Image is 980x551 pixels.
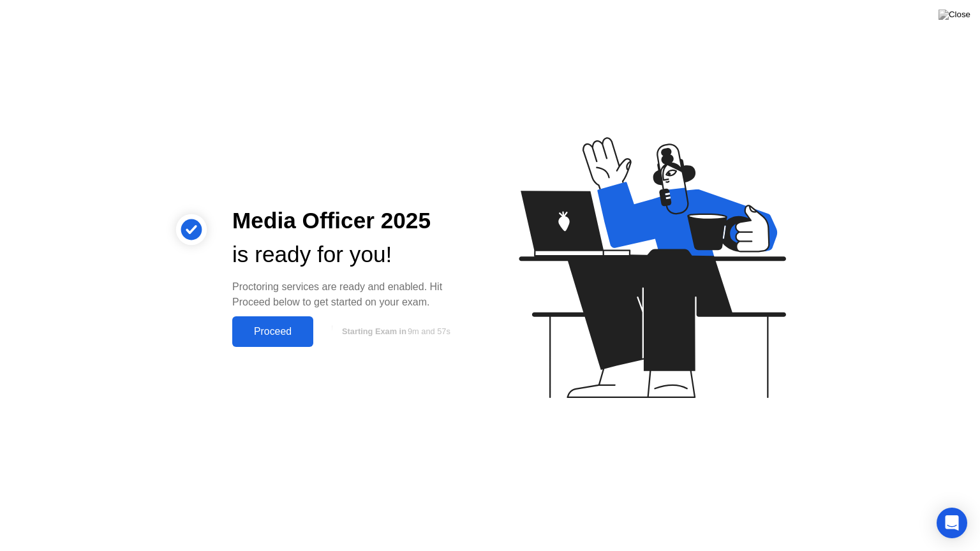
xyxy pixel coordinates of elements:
[939,10,970,20] img: Close
[232,204,470,238] div: Media Officer 2025
[232,316,313,347] button: Proceed
[232,238,470,272] div: is ready for you!
[408,327,450,336] span: 9m and 57s
[937,508,967,538] div: Open Intercom Messenger
[232,279,470,310] div: Proctoring services are ready and enabled. Hit Proceed below to get started on your exam.
[320,320,470,344] button: Starting Exam in9m and 57s
[236,326,309,337] div: Proceed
